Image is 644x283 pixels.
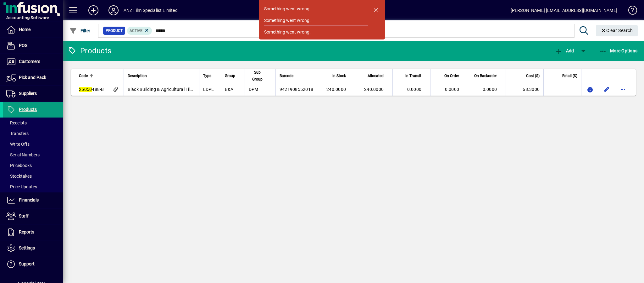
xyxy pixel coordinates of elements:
span: Type [203,72,211,79]
span: 240.0000 [326,87,346,92]
div: [PERSON_NAME] [EMAIL_ADDRESS][DOMAIN_NAME] [511,5,617,15]
a: Write Offs [3,139,63,149]
div: On Order [434,72,465,79]
div: Type [203,72,217,79]
a: POS [3,38,63,54]
span: Receipts [6,120,27,125]
a: Reports [3,224,63,240]
a: Transfers [3,128,63,139]
span: Group [225,72,235,79]
span: Write Offs [6,142,30,147]
span: Financials [19,197,39,202]
span: B&A [225,87,234,92]
button: More Options [598,45,639,56]
span: Serial Numbers [6,152,40,157]
span: On Order [444,72,459,79]
span: Product [106,28,123,34]
a: Receipts [3,118,63,128]
a: Pricebooks [3,160,63,171]
span: 0.0000 [483,87,497,92]
div: In Stock [321,72,352,79]
a: Stocktakes [3,171,63,181]
a: Settings [3,240,63,256]
a: Pick and Pack [3,70,63,86]
span: More Options [599,48,638,53]
span: Code [79,72,88,79]
em: 25050 [79,87,92,92]
div: Group [225,72,241,79]
span: Staff [19,213,29,218]
span: Black Building & Agricultural Film 4m x 50m x 250mu [128,87,234,92]
span: Cost ($) [526,72,540,79]
span: 0.0000 [407,87,422,92]
span: In Transit [405,72,421,79]
span: Barcode [280,72,293,79]
span: In Stock [332,72,346,79]
span: Retail ($) [562,72,577,79]
a: Home [3,22,63,38]
span: Sub Group [249,69,266,83]
span: Active [130,29,142,33]
span: Stocktakes [6,174,32,179]
span: DPM [249,87,258,92]
div: Allocated [359,72,389,79]
span: Suppliers [19,91,37,96]
span: Description [128,72,147,79]
mat-chip: Activation Status: Active [127,27,152,35]
span: Support [19,261,35,266]
span: Customers [19,59,40,64]
span: LDPE [203,87,214,92]
span: 240.0000 [364,87,384,92]
button: Profile [103,5,124,16]
span: 0.0000 [445,87,459,92]
button: Filter [68,25,92,36]
span: Price Updates [6,184,37,189]
span: 488-B [79,87,104,92]
div: On Backorder [472,72,502,79]
span: Settings [19,245,35,250]
span: Add [555,48,574,53]
span: Allocated [368,72,384,79]
span: 9421908552018 [280,87,313,92]
a: Serial Numbers [3,149,63,160]
div: Products [68,46,111,56]
button: Clear [596,25,638,36]
div: Code [79,72,104,79]
div: In Transit [397,72,427,79]
td: 68.3000 [506,83,543,96]
button: More options [618,84,628,94]
button: Add [553,45,575,56]
span: Pick and Pack [19,75,46,80]
a: Suppliers [3,86,63,102]
a: Price Updates [3,181,63,192]
span: Filter [69,28,91,33]
span: On Backorder [474,72,497,79]
a: Knowledge Base [624,1,636,22]
div: ANZ Film Specialist Limited [124,5,178,15]
a: Staff [3,208,63,224]
span: Transfers [6,131,29,136]
span: Pricebooks [6,163,32,168]
span: Home [19,27,31,32]
a: Financials [3,192,63,208]
span: Clear Search [601,28,633,33]
span: Products [19,107,37,112]
div: Sub Group [249,69,272,83]
button: Edit [602,84,612,94]
div: Description [128,72,195,79]
span: Reports [19,229,34,234]
button: Add [83,5,103,16]
span: POS [19,43,27,48]
a: Support [3,256,63,272]
a: Customers [3,54,63,70]
div: Barcode [280,72,313,79]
